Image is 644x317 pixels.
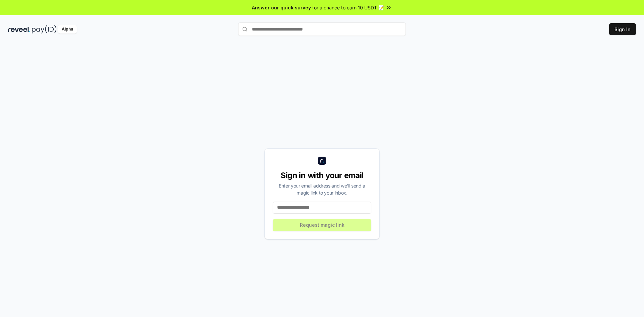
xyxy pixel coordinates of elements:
[609,23,636,35] button: Sign In
[8,25,31,34] img: reveel_dark
[318,157,326,165] img: logo_small
[312,4,384,11] span: for a chance to earn 10 USDT 📝
[252,4,311,11] span: Answer our quick survey
[273,182,371,196] div: Enter your email address and we’ll send a magic link to your inbox.
[273,170,371,181] div: Sign in with your email
[58,25,77,34] div: Alpha
[32,25,57,34] img: pay_id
